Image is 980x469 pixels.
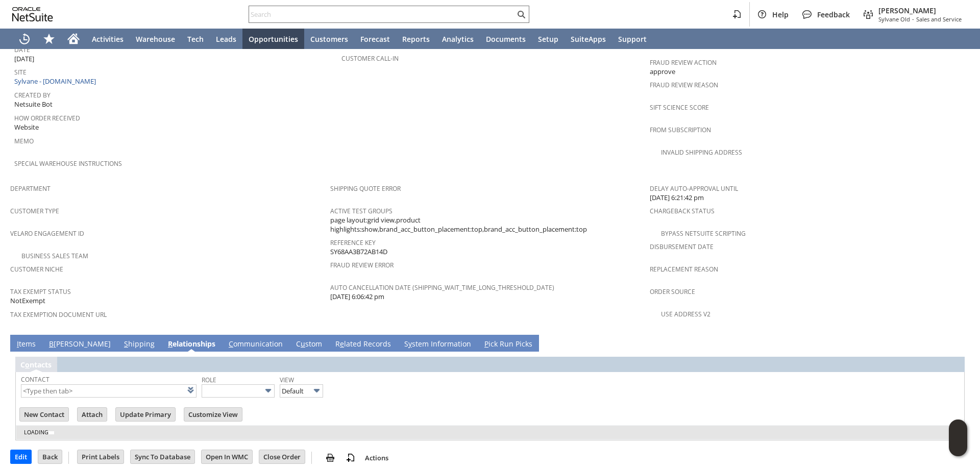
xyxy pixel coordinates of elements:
a: Sylvane - [DOMAIN_NAME] [14,77,99,86]
span: Documents [486,34,526,44]
span: Tech [187,34,204,44]
span: SuiteApps [571,34,606,44]
a: Active Test Groups [330,207,393,215]
span: Feedback [817,10,850,19]
a: From Subscription [650,126,711,134]
a: Home [61,29,86,49]
a: Forecast [354,29,396,49]
span: I [17,339,19,349]
a: Custom [293,339,325,350]
a: Analytics [436,29,480,49]
span: B [49,339,54,349]
input: <Type then tab> [21,384,197,398]
a: Customers [304,29,354,49]
a: Date [14,45,30,54]
span: Customers [310,34,348,44]
a: Support [612,29,653,49]
div: Shortcuts [37,29,61,49]
a: Documents [480,29,532,49]
input: Open In WMC [202,450,252,463]
span: u [301,339,305,349]
span: e [340,339,344,349]
td: Loading [16,426,964,439]
a: Related Records [333,339,394,350]
a: B[PERSON_NAME] [46,339,113,350]
a: Sift Science Score [650,103,709,112]
a: Department [10,184,51,193]
span: page layout:grid view,product highlights:show,brand_acc_button_placement:top,brand_acc_button_pla... [330,215,645,234]
span: o [25,360,30,369]
span: Activities [92,34,124,44]
a: Tax Exemption Document URL [10,310,107,319]
a: Reports [396,29,436,49]
span: C [229,339,233,349]
svg: Shortcuts [43,33,55,45]
span: Opportunities [249,34,298,44]
span: Forecast [360,34,390,44]
a: Communication [226,339,285,350]
a: Customer Niche [10,265,63,274]
a: View [280,376,294,384]
a: Tech [181,29,210,49]
a: Special Warehouse Instructions [14,159,122,168]
a: Shipping [121,339,157,350]
span: - [912,15,914,23]
a: Memo [14,137,34,145]
svg: Search [515,8,527,20]
img: print.svg [324,452,336,464]
a: Relationships [165,339,218,350]
a: Fraud Review Reason [650,81,718,89]
a: Velaro Engagement ID [10,229,84,238]
span: Setup [538,34,558,44]
input: Close Order [259,450,305,463]
a: Site [14,68,27,77]
span: P [484,339,488,349]
input: Update Primary [116,408,175,421]
input: Customize View [184,408,242,421]
a: Bypass NetSuite Scripting [661,229,746,238]
span: SY68AA3B72AB14D [330,247,387,257]
span: Support [618,34,647,44]
span: [DATE] 6:21:42 pm [650,193,704,203]
input: Sync To Database [131,450,194,463]
span: y [408,339,412,349]
span: R [168,339,173,349]
a: Order Source [650,287,695,296]
a: Disbursement Date [650,242,714,251]
img: add-record.svg [345,452,357,464]
a: Customer Type [10,207,59,215]
a: Shipping Quote Error [330,184,401,193]
span: Reports [402,34,430,44]
img: More Options [311,385,323,397]
span: Oracle Guided Learning Widget. To move around, please hold and drag [949,438,967,457]
a: Fraud Review Action [650,58,717,67]
input: Search [249,8,515,20]
a: How Order Received [14,114,80,122]
svg: Recent Records [18,33,31,45]
svg: logo [12,7,53,21]
span: Leads [216,34,236,44]
a: Fraud Review Error [330,261,394,269]
a: Setup [532,29,565,49]
a: Unrolled view on [951,337,964,349]
a: Actions [361,453,393,462]
a: System Information [402,339,474,350]
span: Sales and Service [916,15,962,23]
input: Edit [11,450,31,463]
input: New Contact [20,408,68,421]
span: S [124,339,128,349]
a: Opportunities [242,29,304,49]
a: SuiteApps [565,29,612,49]
a: Use Address V2 [661,310,710,318]
svg: Home [67,33,80,45]
a: Activities [86,29,130,49]
img: More Options [262,385,274,397]
span: Sylvane Old [878,15,910,23]
a: Contacts [20,360,52,369]
a: Leads [210,29,242,49]
input: Print Labels [78,450,124,463]
a: Role [202,376,216,384]
a: Tax Exempt Status [10,287,71,296]
a: Replacement reason [650,265,718,274]
a: Pick Run Picks [482,339,535,350]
